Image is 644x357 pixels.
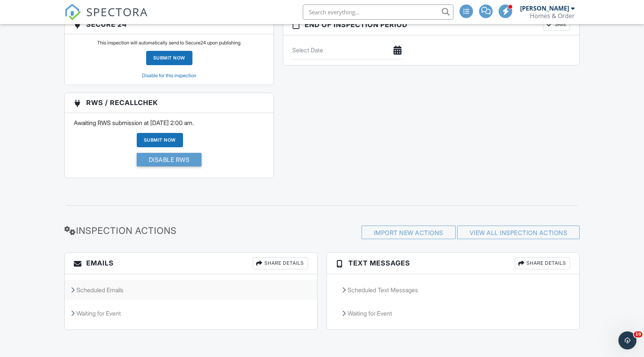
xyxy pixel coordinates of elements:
[65,93,273,113] h3: RWS / RecallChek
[97,40,241,46] p: This inspection will automatically send to Secure24 upon publishing.
[327,253,579,274] h3: Text Messages
[65,280,317,300] div: Scheduled Emails
[336,280,570,300] div: Scheduled Text Messages
[64,10,148,26] a: SPECTORA
[64,4,81,20] img: The Best Home Inspection Software - Spectora
[142,73,196,78] a: Disable for this inspection
[515,257,570,269] div: Share Details
[470,229,568,236] a: View All Inspection Actions
[543,18,570,31] button: Save
[634,331,642,337] span: 10
[253,257,308,269] div: Share Details
[65,253,317,274] h3: Emails
[362,226,456,239] div: Import New Actions
[64,226,230,236] h3: Inspection Actions
[146,51,192,65] a: Submit Now
[65,303,317,323] div: Waiting for Event
[74,119,264,127] p: Awaiting RWS submission at [DATE] 2:00 am.
[305,20,407,30] span: End of Inspection Period
[65,15,273,34] h3: Secure 24
[137,153,202,166] input: Disable RWS
[336,303,570,323] div: Waiting for Event
[520,5,569,12] div: [PERSON_NAME]
[530,12,575,20] div: Homes & Order
[137,133,202,172] a: Submit Now
[86,4,148,20] span: SPECTORA
[137,133,183,147] div: Submit Now
[292,41,403,59] input: Select Date
[618,331,636,349] iframe: Intercom live chat
[303,5,453,20] input: Search everything...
